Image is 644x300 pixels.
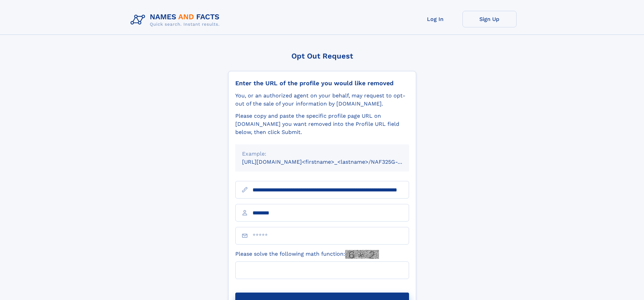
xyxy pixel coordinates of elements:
[408,11,462,27] a: Log In
[235,250,379,259] label: Please solve the following math function:
[235,79,409,87] div: Enter the URL of the profile you would like removed
[235,112,409,136] div: Please copy and paste the specific profile page URL on [DOMAIN_NAME] you want removed into the Pr...
[242,159,422,165] small: [URL][DOMAIN_NAME]<firstname>_<lastname>/NAF325G-xxxxxxxx
[242,150,402,158] div: Example:
[235,92,409,108] div: You, or an authorized agent on your behalf, may request to opt-out of the sale of your informatio...
[128,11,225,29] img: Logo Names and Facts
[228,52,416,60] div: Opt Out Request
[462,11,517,27] a: Sign Up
